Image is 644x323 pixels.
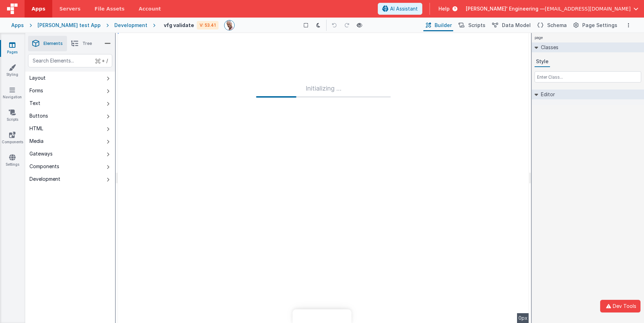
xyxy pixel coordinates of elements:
div: 0px [517,313,529,323]
div: Text [29,100,40,107]
button: Schema [535,19,568,31]
button: Media [25,135,115,147]
img: 11ac31fe5dc3d0eff3fbbbf7b26fa6e1 [224,20,234,30]
span: Servers [59,5,80,12]
button: Development [25,173,115,185]
div: Development [114,22,147,29]
span: Tree [82,41,92,46]
span: File Assets [95,5,125,12]
h2: Editor [538,90,555,99]
button: HTML [25,122,115,135]
button: Page Settings [571,19,619,31]
input: Search Elements... [28,54,112,67]
input: Enter Class... [535,71,641,83]
div: Development [29,176,60,183]
span: Help [438,5,450,12]
button: Forms [25,84,115,97]
button: Components [25,160,115,173]
span: Data Model [502,22,531,29]
span: Apps [32,5,45,12]
button: Data Model [490,19,532,31]
span: Schema [547,22,567,29]
h4: vfg validate [164,22,194,28]
span: Elements [43,41,63,46]
span: [PERSON_NAME]' Engineering — [466,5,545,12]
div: [PERSON_NAME] test App [38,22,101,29]
span: [EMAIL_ADDRESS][DOMAIN_NAME] [545,5,631,12]
div: Media [29,138,43,145]
div: Gateways [29,150,53,157]
button: Layout [25,72,115,84]
span: Builder [435,22,452,29]
span: AI Assistant [390,5,418,12]
button: Text [25,97,115,110]
button: Gateways [25,147,115,160]
div: Components [29,163,59,170]
div: Apps [11,22,24,29]
span: Scripts [468,22,485,29]
span: + / [95,54,108,67]
button: [PERSON_NAME]' Engineering — [EMAIL_ADDRESS][DOMAIN_NAME] [466,5,638,12]
span: Page Settings [582,22,617,29]
div: --> [118,33,529,323]
button: Options [624,21,633,29]
button: Dev Tools [600,300,640,312]
button: Scripts [456,19,487,31]
div: V: 53.41 [197,21,219,29]
h2: Classes [538,42,558,52]
button: AI Assistant [378,3,422,15]
button: Buttons [25,110,115,122]
h4: page [532,33,546,42]
div: Forms [29,87,43,94]
div: Layout [29,74,46,81]
button: Builder [423,19,453,31]
div: Initializing ... [256,84,391,98]
button: Style [535,57,550,67]
div: Buttons [29,112,48,119]
div: HTML [29,125,43,132]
